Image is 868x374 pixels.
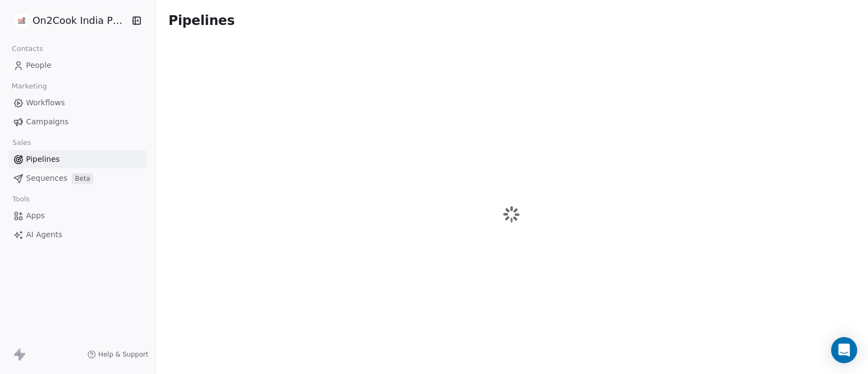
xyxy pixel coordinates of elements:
a: Apps [9,207,146,225]
a: AI Agents [9,226,146,244]
a: Workflows [9,94,146,112]
span: Sequences [26,173,67,184]
span: Sales [8,135,36,151]
span: People [26,60,52,71]
span: Pipelines [26,154,60,165]
span: On2Cook India Pvt. Ltd. [33,14,127,28]
span: Workflows [26,97,65,109]
span: Help & Support [98,350,148,359]
a: SequencesBeta [9,169,146,187]
span: Campaigns [26,116,68,128]
button: On2Cook India Pvt. Ltd. [13,11,123,30]
span: Beta [72,173,93,184]
span: AI Agents [26,229,62,240]
img: on2cook%20logo-04%20copy.jpg [15,14,28,27]
span: Marketing [7,78,52,94]
span: Pipelines [169,13,235,28]
span: Contacts [7,41,48,57]
span: Tools [8,191,34,207]
a: Pipelines [9,150,146,168]
a: Campaigns [9,113,146,131]
a: Help & Support [87,350,148,359]
span: Apps [26,210,45,221]
div: Open Intercom Messenger [831,337,857,363]
a: People [9,56,146,74]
